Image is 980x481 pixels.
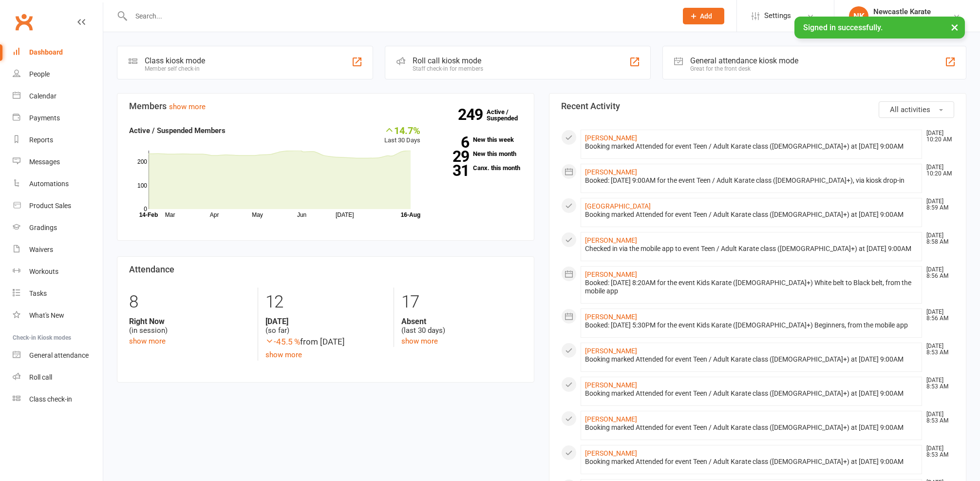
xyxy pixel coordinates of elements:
a: [PERSON_NAME] [585,347,637,355]
div: Roll call [29,373,52,381]
a: [PERSON_NAME] [585,415,637,423]
a: [GEOGRAPHIC_DATA] [585,202,651,210]
a: [PERSON_NAME] [585,449,637,457]
a: [PERSON_NAME] [585,381,637,389]
div: (last 30 days) [401,317,522,335]
div: Staff check-in for members [413,65,483,72]
strong: [DATE] [265,317,386,326]
a: Reports [13,129,103,151]
div: Gradings [29,224,57,231]
a: People [13,63,103,85]
div: 14.7% [384,125,420,135]
div: Booked: [DATE] 9:00AM for the event Teen / Adult Karate class ([DEMOGRAPHIC_DATA]+), via kiosk dr... [585,176,918,185]
h3: Recent Activity [561,101,954,111]
time: [DATE] 8:59 AM [922,198,954,211]
strong: Active / Suspended Members [129,126,226,135]
time: [DATE] 10:20 AM [922,164,954,177]
h3: Attendance [129,265,522,274]
a: show more [129,337,166,346]
div: Waivers [29,246,53,253]
div: Booking marked Attended for event Teen / Adult Karate class ([DEMOGRAPHIC_DATA]+) at [DATE] 9:00AM [585,423,918,432]
time: [DATE] 8:53 AM [922,377,954,390]
div: Checked in via the mobile app to event Teen / Adult Karate class ([DEMOGRAPHIC_DATA]+) at [DATE] ... [585,245,918,253]
time: [DATE] 10:20 AM [922,130,954,143]
strong: 31 [435,163,469,178]
button: Add [683,8,724,24]
h3: Members [129,101,522,111]
a: Product Sales [13,195,103,217]
div: Booking marked Attended for event Teen / Adult Karate class ([DEMOGRAPHIC_DATA]+) at [DATE] 9:00AM [585,389,918,398]
div: Calendar [29,92,57,100]
div: Booked: [DATE] 8:20AM for the event Kids Karate ([DEMOGRAPHIC_DATA]+) White belt to Black belt, f... [585,279,918,295]
div: 12 [265,288,386,317]
div: General attendance kiosk mode [690,56,798,65]
div: Payments [29,114,60,122]
div: General attendance [29,351,89,359]
a: 31Canx. this month [435,165,522,171]
div: Reports [29,136,53,144]
strong: Absent [401,317,522,326]
strong: Right Now [129,317,250,326]
span: Signed in successfully. [803,23,883,32]
input: Search... [128,9,670,23]
a: Dashboard [13,41,103,63]
time: [DATE] 8:53 AM [922,411,954,424]
a: [PERSON_NAME] [585,134,637,142]
time: [DATE] 8:53 AM [922,445,954,458]
div: NK [849,6,868,26]
div: Booking marked Attended for event Teen / Adult Karate class ([DEMOGRAPHIC_DATA]+) at [DATE] 9:00AM [585,211,918,219]
div: Roll call kiosk mode [413,56,483,65]
strong: 6 [435,135,469,150]
a: Waivers [13,239,103,261]
div: Newcastle Karate [873,7,931,16]
a: Automations [13,173,103,195]
time: [DATE] 8:56 AM [922,267,954,279]
strong: 249 [458,107,487,122]
div: Workouts [29,268,58,275]
div: Dashboard [29,48,63,56]
div: Class check-in [29,395,72,403]
a: 6New this week [435,136,522,143]
div: 8 [129,288,250,317]
div: (in session) [129,317,250,335]
a: show more [169,102,206,111]
a: Workouts [13,261,103,283]
a: 249Active / Suspended [487,101,529,129]
a: Payments [13,107,103,129]
button: All activities [879,101,954,118]
a: Tasks [13,283,103,305]
a: [PERSON_NAME] [585,168,637,176]
div: from [DATE] [265,335,386,348]
a: Clubworx [12,10,36,34]
a: show more [265,350,302,359]
div: Messages [29,158,60,166]
div: Great for the front desk [690,65,798,72]
div: People [29,70,50,78]
div: Booking marked Attended for event Teen / Adult Karate class ([DEMOGRAPHIC_DATA]+) at [DATE] 9:00AM [585,142,918,151]
span: All activities [890,105,930,114]
span: Add [700,12,712,20]
div: Booking marked Attended for event Teen / Adult Karate class ([DEMOGRAPHIC_DATA]+) at [DATE] 9:00AM [585,355,918,364]
a: 29New this month [435,151,522,157]
div: What's New [29,311,64,319]
time: [DATE] 8:53 AM [922,343,954,356]
a: show more [401,337,438,346]
a: Class kiosk mode [13,388,103,410]
div: Booking marked Attended for event Teen / Adult Karate class ([DEMOGRAPHIC_DATA]+) at [DATE] 9:00AM [585,458,918,466]
div: Newcastle Karate [873,16,931,25]
div: Tasks [29,289,47,297]
div: (so far) [265,317,386,335]
span: -45.5 % [265,337,300,346]
a: Messages [13,151,103,173]
a: [PERSON_NAME] [585,236,637,244]
strong: 29 [435,149,469,164]
a: [PERSON_NAME] [585,270,637,278]
div: 17 [401,288,522,317]
a: Calendar [13,85,103,107]
a: Gradings [13,217,103,239]
a: General attendance kiosk mode [13,345,103,366]
a: [PERSON_NAME] [585,313,637,321]
div: Class kiosk mode [145,56,205,65]
a: Roll call [13,366,103,388]
div: Last 30 Days [384,125,420,146]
